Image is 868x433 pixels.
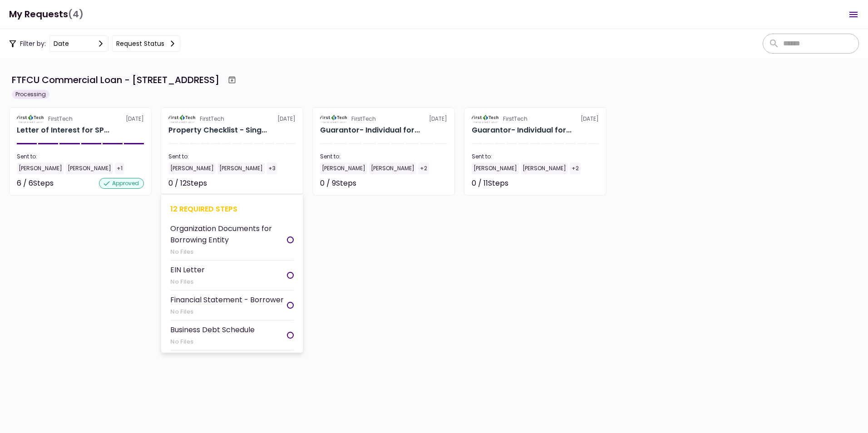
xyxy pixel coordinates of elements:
[168,178,207,189] div: 0 / 12 Steps
[558,178,599,189] div: Not started
[472,125,572,136] div: Guarantor- Individual for SPECIALTY PROPERTIES LLC Scot Halladay
[320,115,348,123] img: Partner logo
[170,337,255,346] div: No Files
[12,73,219,87] div: FTFCU Commercial Loan - [STREET_ADDRESS]
[17,125,109,136] div: Letter of Interest for SPECIALTY PROPERTIES LLC 1151-B Hospital Way Pocatello
[112,35,180,52] button: Request status
[48,115,73,123] div: FirstTech
[472,115,599,123] div: [DATE]
[266,162,277,174] div: +3
[170,277,205,286] div: No Files
[503,115,528,123] div: FirstTech
[224,72,240,88] button: Archive workflow
[99,178,144,189] div: approved
[9,35,180,52] div: Filter by:
[320,153,447,161] div: Sent to:
[17,115,44,123] img: Partner logo
[168,115,196,123] img: Partner logo
[320,162,367,174] div: [PERSON_NAME]
[200,115,224,123] div: FirstTech
[54,39,69,49] div: date
[17,153,144,161] div: Sent to:
[170,324,255,335] div: Business Debt Schedule
[66,162,113,174] div: [PERSON_NAME]
[49,35,108,52] button: date
[418,162,429,174] div: +2
[570,162,581,174] div: +2
[320,115,447,123] div: [DATE]
[406,178,447,189] div: Not started
[9,5,84,24] h1: My Requests
[472,178,508,189] div: 0 / 11 Steps
[170,223,287,246] div: Organization Documents for Borrowing Entity
[68,5,84,24] span: (4)
[168,153,296,161] div: Sent to:
[170,247,287,256] div: No Files
[843,4,864,25] button: Open menu
[320,125,420,136] div: Guarantor- Individual for SPECIALTY PROPERTIES LLC Charles Eldredge
[472,115,499,123] img: Partner logo
[168,125,267,136] div: Property Checklist - Single Tenant for SPECIALTY PROPERTIES LLC 1151-B Hospital Wy, Pocatello, ID
[217,162,265,174] div: [PERSON_NAME]
[170,203,294,215] div: 12 required steps
[255,178,296,189] div: Not started
[521,162,568,174] div: [PERSON_NAME]
[17,162,64,174] div: [PERSON_NAME]
[168,115,296,123] div: [DATE]
[12,90,49,99] div: Processing
[170,264,205,276] div: EIN Letter
[472,162,519,174] div: [PERSON_NAME]
[369,162,416,174] div: [PERSON_NAME]
[170,294,284,305] div: Financial Statement - Borrower
[168,162,216,174] div: [PERSON_NAME]
[17,115,144,123] div: [DATE]
[170,307,284,316] div: No Files
[17,178,54,189] div: 6 / 6 Steps
[320,178,356,189] div: 0 / 9 Steps
[472,153,599,161] div: Sent to:
[115,162,124,174] div: +1
[351,115,376,123] div: FirstTech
